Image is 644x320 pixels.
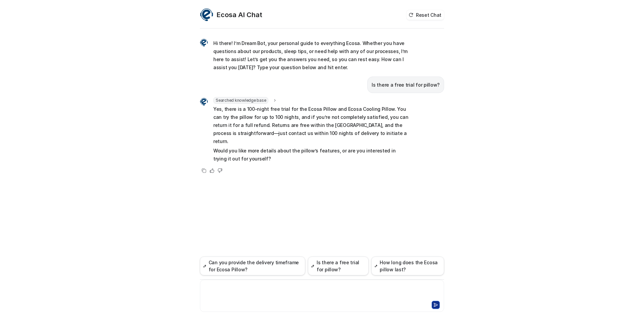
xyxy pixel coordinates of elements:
p: Would you like more details about the pillow’s features, or are you interested in trying it out f... [213,147,410,163]
h2: Ecosa AI Chat [217,10,262,19]
button: How long does the Ecosa pillow last? [371,257,444,275]
span: Searched knowledge base [213,97,268,104]
p: Yes, there is a 100-night free trial for the Ecosa Pillow and Ecosa Cooling Pillow. You can try t... [213,105,410,145]
p: Hi there! I’m Dream Bot, your personal guide to everything Ecosa. Whether you have questions abou... [213,39,410,72]
button: Reset Chat [407,10,444,20]
p: Is there a free trial for pillow? [372,81,440,89]
img: Widget [200,8,213,21]
img: Widget [200,98,208,106]
img: Widget [200,39,208,47]
button: Is there a free trial for pillow? [308,257,369,275]
button: Can you provide the delivery timeframe for Ecosa Pillow? [200,257,305,275]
